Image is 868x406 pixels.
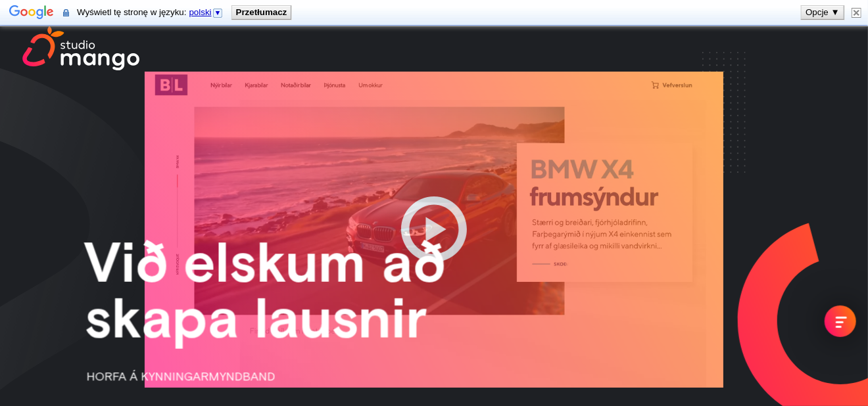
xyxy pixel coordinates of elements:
a: polski [189,7,224,17]
b: Przetłumacz [236,7,287,17]
button: Opcje ▼ [802,6,844,19]
span: Wyświetl tę stronę w języku: [77,7,226,17]
button: Przetłumacz [232,6,291,19]
span: polski [189,7,212,17]
img: Zawartość tej zabezpieczonej strony zostanie przesłana do Google za pomocą bezpiecznego połączeni... [63,8,69,18]
h1: skapa lausnir [84,290,446,346]
img: Google Tłumacz [9,4,54,22]
div: menu [813,294,868,349]
a: HORFA Á KYNNINGARMYNDBAND [84,363,446,388]
img: Zamknij [852,8,861,18]
h1: Við elskum að [84,233,446,289]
